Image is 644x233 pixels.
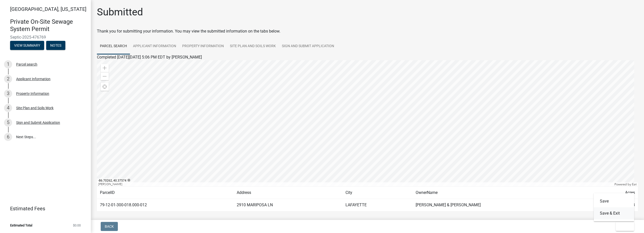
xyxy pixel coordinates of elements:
[97,199,234,211] td: 79-12-01-300-018.000-012
[16,106,53,110] div: Site Plan and Soils Work
[4,119,12,127] div: 5
[613,182,638,186] div: Powered by
[97,6,143,18] h1: Submitted
[10,6,86,12] span: [GEOGRAPHIC_DATA], [US_STATE]
[16,77,50,81] div: Applicant Information
[620,224,627,228] span: Exit
[342,199,413,211] td: LAFAYETTE
[342,187,413,199] td: City
[179,38,227,54] a: Property Information
[97,28,638,34] div: Thank you for submitting your information. You may view the submitted information on the tabs below.
[4,60,12,68] div: 1
[97,55,202,60] span: Completed [DATE][DATE] 5:06 PM EDT by [PERSON_NAME]
[10,224,32,227] span: Estimated Total
[101,72,109,80] div: Zoom out
[101,64,109,72] div: Zoom in
[10,35,81,40] span: Septic-2025-476769
[4,90,12,98] div: 3
[10,44,44,48] wm-modal-confirm: Summary
[101,83,109,91] div: Find my location
[596,187,638,199] td: Acres
[97,38,130,54] a: Parcel search
[4,203,83,214] a: Estimated Fees
[16,121,60,124] div: Sign and Submit Application
[4,104,12,112] div: 4
[616,222,634,231] button: Exit
[279,38,337,54] a: Sign and Submit Application
[16,92,49,95] div: Property Information
[234,187,342,199] td: Address
[413,187,596,199] td: OwnerName
[73,224,81,227] span: $0.00
[16,63,37,66] div: Parcel search
[97,187,234,199] td: ParcelID
[594,207,634,219] button: Save & Exit
[234,199,342,211] td: 2910 MARIPOSA LN
[46,44,65,48] wm-modal-confirm: Notes
[227,38,279,54] a: Site Plan and Soils Work
[46,41,65,50] button: Notes
[632,183,637,186] a: Esri
[594,193,634,221] div: Exit
[4,75,12,83] div: 2
[101,222,118,231] button: Back
[10,18,87,33] h4: Private On-Site Sewage System Permit
[594,195,634,207] button: Save
[4,133,12,141] div: 6
[105,224,114,228] span: Back
[10,41,44,50] button: View Summary
[130,38,179,54] a: Applicant Information
[97,182,613,186] div: [PERSON_NAME]
[413,199,596,211] td: [PERSON_NAME] & [PERSON_NAME]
